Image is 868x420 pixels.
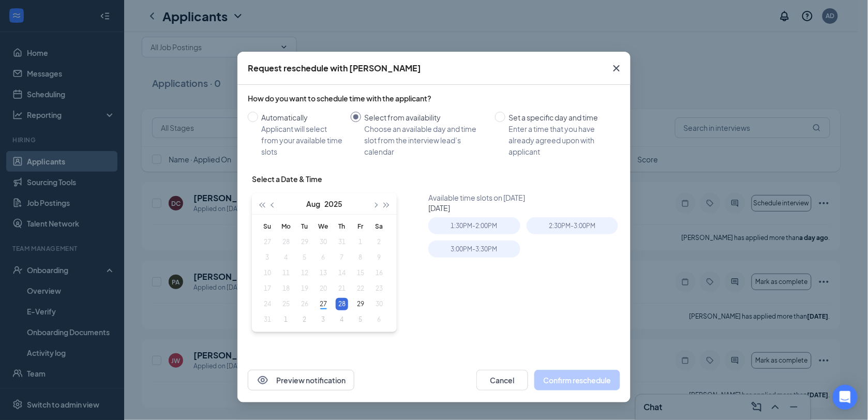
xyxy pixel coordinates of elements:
[354,313,367,326] div: 5
[277,312,295,327] td: 2025-09-01
[277,219,295,234] th: Mo
[314,296,333,312] td: 2025-08-27
[261,112,342,123] div: Automatically
[354,298,367,310] div: 29
[306,193,320,214] button: Aug
[603,52,631,85] button: Close
[314,312,333,327] td: 2025-09-03
[248,93,620,103] div: How do you want to schedule time with the applicant?
[280,313,292,326] div: 1
[351,296,370,312] td: 2025-08-29
[248,370,354,391] button: EyePreview notification
[295,312,314,327] td: 2025-09-02
[295,219,314,234] th: Tu
[610,62,623,74] svg: Cross
[336,298,348,310] div: 28
[351,312,370,327] td: 2025-09-05
[527,217,618,234] div: 2:30PM - 3:00PM
[364,112,487,123] div: Select from availability
[324,193,342,214] button: 2025
[336,313,348,326] div: 4
[534,370,620,391] button: Confirm reschedule
[261,123,342,157] div: Applicant will select from your available time slots
[252,174,322,184] div: Select a Date & Time
[333,312,351,327] td: 2025-09-04
[248,63,421,74] div: Request reschedule with [PERSON_NAME]
[833,385,858,410] div: Open Intercom Messenger
[370,219,388,234] th: Sa
[364,123,487,157] div: Choose an available day and time slot from the interview lead’s calendar
[258,219,277,234] th: Su
[428,217,520,234] div: 1:30PM - 2:00PM
[317,298,330,310] div: 27
[508,112,612,123] div: Set a specific day and time
[333,296,351,312] td: 2025-08-28
[428,203,624,213] div: [DATE]
[476,370,528,391] button: Cancel
[257,374,269,386] svg: Eye
[428,192,624,203] div: Available time slots on [DATE]
[508,123,612,157] div: Enter a time that you have already agreed upon with applicant
[314,219,333,234] th: We
[317,313,330,326] div: 3
[351,219,370,234] th: Fr
[333,219,351,234] th: Th
[428,241,520,258] div: 3:00PM - 3:30PM
[298,313,311,326] div: 2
